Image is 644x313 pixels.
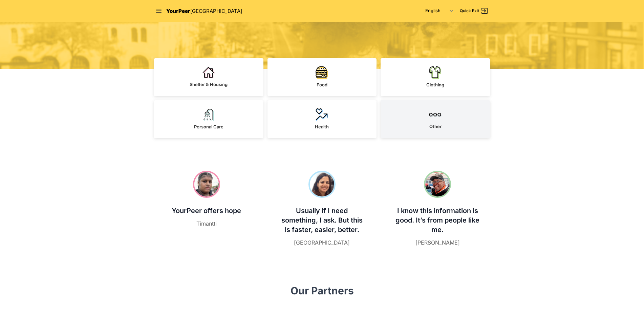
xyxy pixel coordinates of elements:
[267,100,377,138] a: Health
[460,7,489,15] a: Quick Exit
[190,82,228,87] span: Shelter & Housing
[190,8,242,14] span: [GEOGRAPHIC_DATA]
[426,82,444,87] span: Clothing
[279,238,365,247] figcaption: [GEOGRAPHIC_DATA]
[281,207,363,234] span: Usually if I need something, I ask. But this is faster, easier, better.
[194,124,223,129] span: Personal Care
[172,207,241,215] span: YourPeer offers hope
[381,58,490,96] a: Clothing
[166,8,190,14] span: YourPeer
[429,124,442,129] span: Other
[267,58,377,96] a: Food
[381,100,490,138] a: Other
[395,207,479,234] span: I know this information is good. It’s from people like me.
[154,58,263,96] a: Shelter & Housing
[317,82,327,87] span: Food
[164,220,249,228] figcaption: Timantti
[166,7,242,15] a: YourPeer[GEOGRAPHIC_DATA]
[154,100,263,138] a: Personal Care
[460,8,479,14] span: Quick Exit
[291,285,354,297] span: Our Partners
[395,238,480,247] figcaption: [PERSON_NAME]
[315,124,329,129] span: Health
